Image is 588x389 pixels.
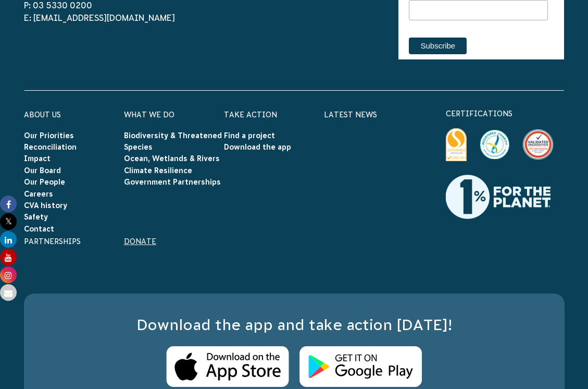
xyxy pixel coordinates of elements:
a: Reconciliation [24,143,77,151]
a: Our People [24,178,65,186]
a: About Us [24,111,61,119]
a: Careers [24,190,53,198]
a: Find a project [224,131,275,140]
h3: Download the app and take action [DATE]! [45,314,544,336]
a: E: [EMAIL_ADDRESS][DOMAIN_NAME] [24,13,175,22]
a: Ocean, Wetlands & Rivers [124,154,220,163]
a: Our Board [24,166,61,175]
a: Impact [24,154,51,163]
img: Apple Store Logo [166,346,289,387]
a: P: 03 5330 0200 [24,1,92,10]
a: What We Do [124,111,174,119]
input: Subscribe [409,38,467,54]
a: Safety [24,213,48,221]
a: Latest News [324,111,377,119]
a: Contact [24,225,54,233]
a: Biodiversity & Threatened Species [124,131,222,151]
p: certifications [446,107,565,120]
a: Donate [124,237,156,246]
img: Android Store Logo [299,346,422,387]
a: Download the app [224,143,291,151]
a: Partnerships [24,237,81,246]
a: Government Partnerships [124,178,221,186]
a: Our Priorities [24,131,74,140]
a: Take Action [224,111,277,119]
a: Climate Resilience [124,166,192,175]
a: CVA history [24,201,67,210]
